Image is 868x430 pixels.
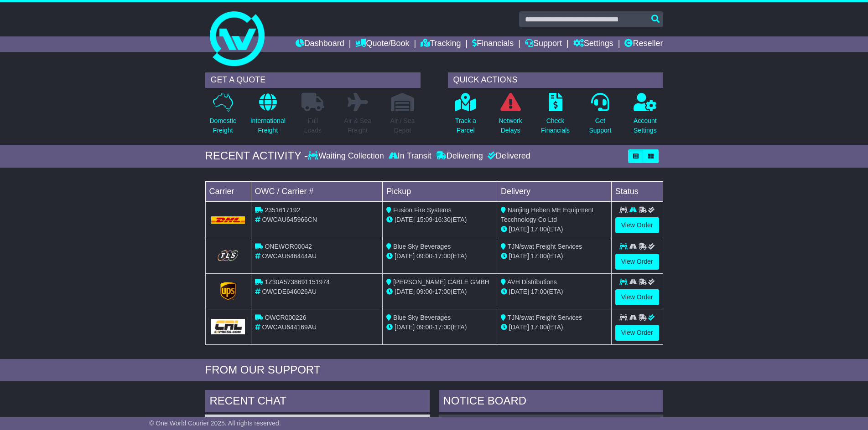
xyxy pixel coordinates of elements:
span: OWCR000226 [265,314,306,321]
img: GetCarrierServiceLogo [220,282,236,300]
span: [DATE] [395,288,415,295]
p: Get Support [589,116,611,135]
a: View Order [615,325,659,341]
div: QUICK ACTIONS [448,72,663,88]
a: Tracking [421,36,461,52]
td: Carrier [205,181,251,201]
a: Support [525,36,562,52]
a: NetworkDelays [498,92,522,140]
a: DomesticFreight [209,92,236,140]
span: 17:00 [435,252,451,260]
span: 17:00 [435,288,451,295]
span: TJN/swat Freight Services [508,243,582,250]
span: 17:00 [531,323,547,331]
span: [DATE] [509,288,529,295]
div: FROM OUR SUPPORT [205,363,663,377]
p: Network Delays [499,116,522,135]
span: 2351617192 [265,206,300,214]
a: Financials [472,36,514,52]
span: [DATE] [509,323,529,331]
span: OWCAU645966CN [262,216,317,223]
div: - (ETA) [386,322,493,332]
span: Fusion Fire Systems [393,206,452,214]
p: Air & Sea Freight [344,116,371,135]
span: 17:00 [435,323,451,331]
p: Full Loads [301,116,324,135]
a: GetSupport [588,92,612,140]
span: 15:09 [416,216,432,223]
div: Delivered [485,151,530,161]
span: Nanjing Heben ME Equipment Tecchnology Co Ltd [501,206,593,223]
span: [PERSON_NAME] CABLE GMBH [393,278,489,286]
td: OWC / Carrier # [251,181,383,201]
span: 09:00 [416,288,432,295]
p: Air / Sea Depot [390,116,415,135]
span: 17:00 [531,225,547,233]
span: 16:30 [435,216,451,223]
div: NOTICE BOARD [439,390,663,415]
span: © One World Courier 2025. All rights reserved. [149,420,281,427]
span: 17:00 [531,288,547,295]
span: 09:00 [416,252,432,260]
td: Delivery [497,181,611,201]
p: Check Financials [541,116,570,135]
div: - (ETA) [386,251,493,261]
span: [DATE] [395,323,415,331]
img: GetCarrierServiceLogo [211,319,245,334]
span: [DATE] [509,225,529,233]
a: Track aParcel [455,92,477,140]
span: ONEWOR00042 [265,243,312,250]
span: [DATE] [395,252,415,260]
span: Blue Sky Beverages [393,314,451,321]
div: GET A QUOTE [205,72,421,88]
div: - (ETA) [386,215,493,225]
a: CheckFinancials [541,92,570,140]
p: Domestic Freight [209,116,236,135]
div: (ETA) [501,322,608,332]
a: View Order [615,217,659,233]
a: Quote/Book [355,36,409,52]
a: Settings [573,36,613,52]
td: Pickup [383,181,497,201]
span: OWCDE646026AU [262,288,317,295]
a: InternationalFreight [250,92,286,140]
span: 17:00 [531,252,547,260]
div: Delivering [434,151,485,161]
div: RECENT CHAT [205,390,430,415]
span: 1Z30A5738691151974 [265,278,329,286]
div: - (ETA) [386,287,493,297]
img: DHL.png [211,216,245,224]
a: View Order [615,254,659,270]
img: GetCarrierServiceLogo [211,248,245,262]
div: RECENT ACTIVITY - [205,149,308,163]
p: Track a Parcel [455,116,476,135]
p: Account Settings [634,116,657,135]
span: AVH Distributions [507,278,557,286]
td: Status [611,181,663,201]
div: In Transit [386,151,434,161]
div: (ETA) [501,225,608,234]
div: (ETA) [501,251,608,261]
a: AccountSettings [633,92,657,140]
a: View Order [615,289,659,305]
div: (ETA) [501,287,608,297]
a: Reseller [624,36,663,52]
p: International Freight [250,116,286,135]
span: Blue Sky Beverages [393,243,451,250]
span: 09:00 [416,323,432,331]
span: OWCAU644169AU [262,323,317,331]
span: [DATE] [509,252,529,260]
span: OWCAU646444AU [262,252,317,260]
span: [DATE] [395,216,415,223]
a: Dashboard [296,36,344,52]
div: Waiting Collection [308,151,386,161]
span: TJN/swat Freight Services [508,314,582,321]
